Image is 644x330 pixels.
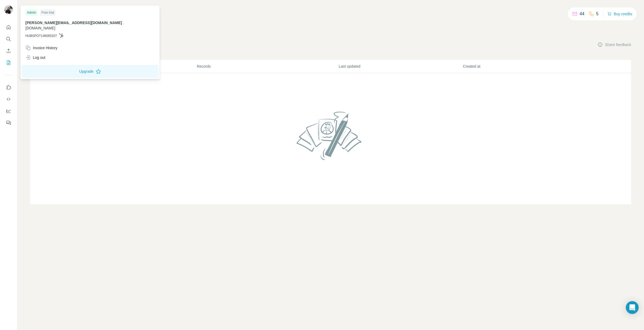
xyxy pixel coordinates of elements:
[25,21,122,25] span: [PERSON_NAME][EMAIL_ADDRESS][DOMAIN_NAME]
[626,301,639,314] div: Open Intercom Messenger
[4,5,13,14] img: Avatar
[197,64,338,69] p: Records
[580,11,584,17] p: 44
[4,34,13,44] button: Search
[40,9,56,16] div: Free trial
[596,11,599,17] p: 5
[25,33,57,38] span: HUBSPOT146065207
[294,107,367,164] img: No lists found
[4,118,13,128] button: Feedback
[4,83,13,92] button: Use Surfe on LinkedIn
[607,10,632,18] button: Buy credits
[4,58,13,67] button: My lists
[4,94,13,104] button: Use Surfe API
[4,46,13,56] button: Enrich CSV
[25,26,55,30] span: [DOMAIN_NAME]
[598,42,631,47] button: Share feedback
[25,45,57,51] div: Invoice History
[339,64,463,69] p: Last updated
[4,106,13,116] button: Dashboard
[25,55,45,60] div: Log out
[22,65,158,78] button: Upgrade
[463,64,587,69] p: Created at
[123,21,124,25] span: .
[4,22,13,32] button: Quick start
[25,9,38,16] div: Admin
